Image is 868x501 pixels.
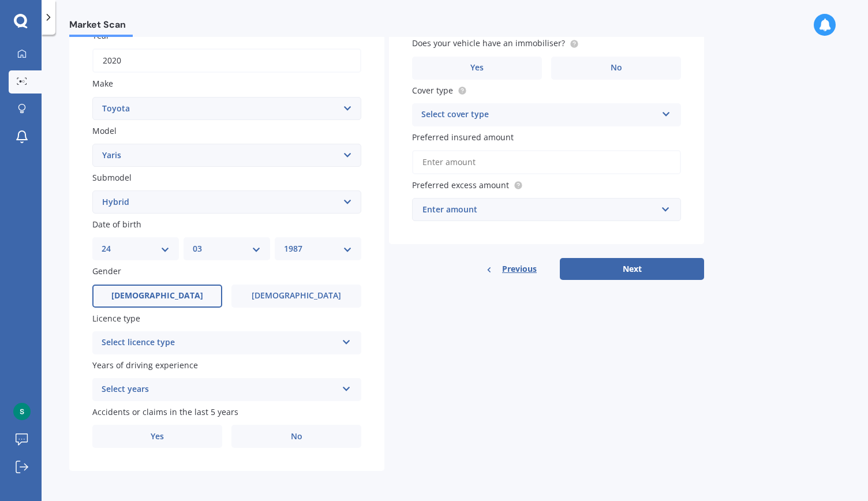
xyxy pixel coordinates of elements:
span: No [291,432,302,442]
div: Select cover type [421,108,657,122]
span: Make [92,78,113,89]
span: [DEMOGRAPHIC_DATA] [111,291,203,301]
span: Previous [502,260,537,278]
span: Gender [92,266,121,277]
span: Preferred excess amount [412,180,509,190]
input: YYYY [92,48,361,73]
div: Select licence type [102,336,337,350]
span: Model [92,125,117,136]
div: Select years [102,383,337,397]
span: Years of driving experience [92,360,198,371]
button: Next [560,258,704,280]
span: Market Scan [69,19,133,35]
span: [DEMOGRAPHIC_DATA] [252,291,341,301]
span: Date of birth [92,219,141,230]
span: Yes [470,63,484,73]
span: Yes [151,432,164,442]
span: Cover type [412,85,453,96]
span: Licence type [92,313,140,324]
span: Preferred insured amount [412,132,514,143]
span: No [611,63,622,73]
span: Does your vehicle have an immobiliser? [412,38,565,49]
img: ACg8ocIxxVdMAjtKn5xmZ59ZuTXFYTdYWHxfKUyivohVDvVmQOloZQ=s96-c [13,403,31,420]
div: Enter amount [422,203,657,216]
span: Submodel [92,172,132,183]
input: Enter amount [412,150,681,174]
span: Accidents or claims in the last 5 years [92,406,238,417]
